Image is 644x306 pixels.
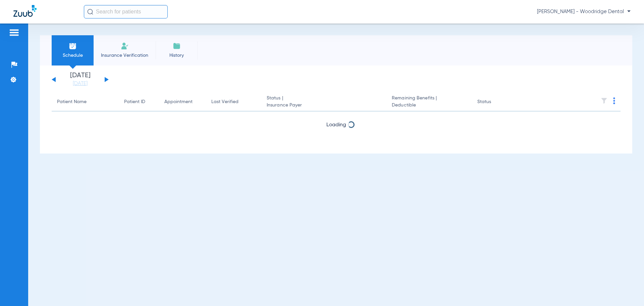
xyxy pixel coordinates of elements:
[164,98,201,105] div: Appointment
[173,42,181,50] img: History
[601,97,607,104] img: filter.svg
[57,52,89,59] span: Schedule
[211,98,238,105] div: Last Verified
[326,122,346,128] span: Loading
[9,29,19,37] img: hamburger-icon
[164,98,193,105] div: Appointment
[161,52,193,59] span: History
[87,9,93,15] img: Search Icon
[386,93,472,112] th: Remaining Benefits |
[537,8,631,15] span: [PERSON_NAME] - Woodridge Dental
[211,98,256,105] div: Last Verified
[60,72,100,87] li: [DATE]
[472,93,517,112] th: Status
[99,52,151,59] span: Insurance Verification
[267,102,381,109] span: Insurance Payer
[124,98,154,105] div: Patient ID
[69,42,77,50] img: Schedule
[121,42,129,50] img: Manual Insurance Verification
[392,102,466,109] span: Deductible
[124,98,145,105] div: Patient ID
[261,93,386,112] th: Status |
[613,97,615,104] img: group-dot-blue.svg
[13,5,37,17] img: Zuub Logo
[57,98,87,105] div: Patient Name
[84,5,168,18] input: Search for patients
[57,98,113,105] div: Patient Name
[60,80,100,87] a: [DATE]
